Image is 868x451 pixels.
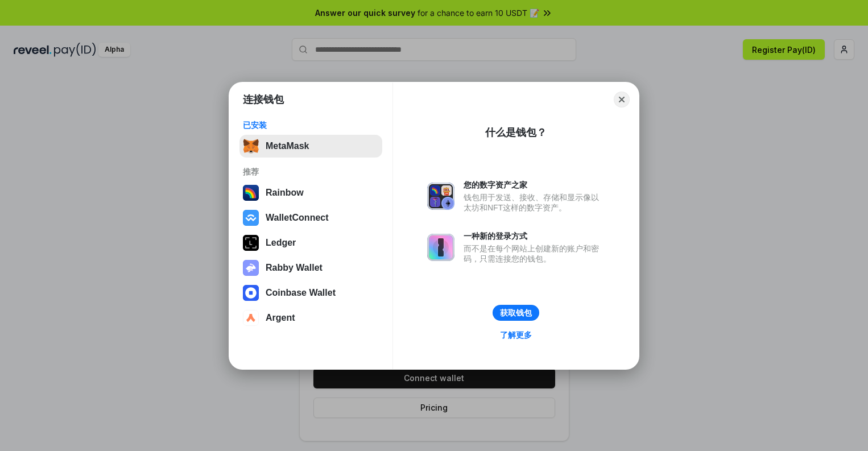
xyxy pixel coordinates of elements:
button: Rainbow [239,181,382,204]
button: MetaMask [239,135,382,158]
img: svg+xml,%3Csvg%20width%3D%2228%22%20height%3D%2228%22%20viewBox%3D%220%200%2028%2028%22%20fill%3D... [243,310,259,326]
div: Rabby Wallet [266,263,323,273]
div: 已安装 [243,120,379,130]
button: Rabby Wallet [239,256,382,279]
div: 获取钱包 [500,308,532,318]
div: 而不是在每个网站上创建新的账户和密码，只需连接您的钱包。 [464,243,605,264]
button: Ledger [239,231,382,254]
div: 推荐 [243,167,379,177]
img: svg+xml,%3Csvg%20xmlns%3D%22http%3A%2F%2Fwww.w3.org%2F2000%2Fsvg%22%20fill%3D%22none%22%20viewBox... [243,260,259,276]
button: 获取钱包 [493,305,539,321]
div: Argent [266,313,295,323]
div: Rainbow [266,188,304,198]
img: svg+xml,%3Csvg%20xmlns%3D%22http%3A%2F%2Fwww.w3.org%2F2000%2Fsvg%22%20fill%3D%22none%22%20viewBox... [427,234,454,261]
img: svg+xml,%3Csvg%20width%3D%2228%22%20height%3D%2228%22%20viewBox%3D%220%200%2028%2028%22%20fill%3D... [243,210,259,226]
div: Coinbase Wallet [266,288,336,298]
div: WalletConnect [266,213,329,223]
div: 什么是钱包？ [485,126,547,139]
button: Coinbase Wallet [239,282,382,304]
div: 一种新的登录方式 [464,231,605,241]
img: svg+xml,%3Csvg%20width%3D%2228%22%20height%3D%2228%22%20viewBox%3D%220%200%2028%2028%22%20fill%3D... [243,285,259,301]
a: 了解更多 [493,328,539,342]
button: Argent [239,307,382,329]
img: svg+xml,%3Csvg%20fill%3D%22none%22%20height%3D%2233%22%20viewBox%3D%220%200%2035%2033%22%20width%... [243,138,259,154]
div: 了解更多 [500,330,532,340]
div: 钱包用于发送、接收、存储和显示像以太坊和NFT这样的数字资产。 [464,192,605,213]
button: Close [614,92,630,107]
img: svg+xml,%3Csvg%20xmlns%3D%22http%3A%2F%2Fwww.w3.org%2F2000%2Fsvg%22%20width%3D%2228%22%20height%3... [243,235,259,251]
button: WalletConnect [239,206,382,229]
div: 您的数字资产之家 [464,180,605,190]
img: svg+xml,%3Csvg%20xmlns%3D%22http%3A%2F%2Fwww.w3.org%2F2000%2Fsvg%22%20fill%3D%22none%22%20viewBox... [427,183,454,210]
div: Ledger [266,238,296,248]
img: svg+xml,%3Csvg%20width%3D%22120%22%20height%3D%22120%22%20viewBox%3D%220%200%20120%20120%22%20fil... [243,185,259,201]
div: MetaMask [266,141,309,151]
h1: 连接钱包 [243,93,284,106]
